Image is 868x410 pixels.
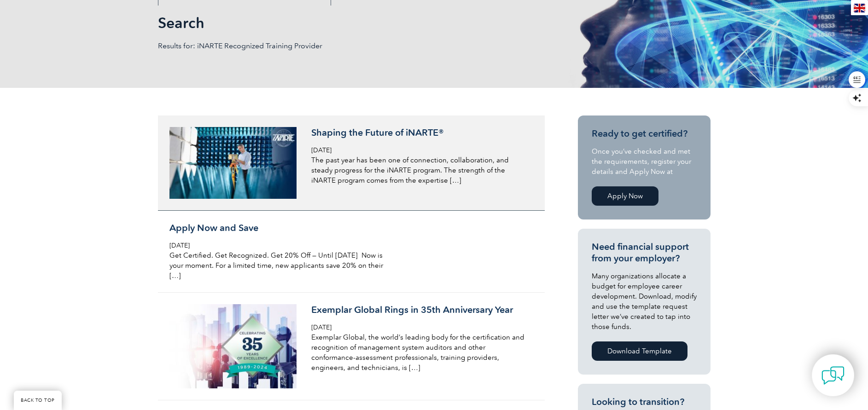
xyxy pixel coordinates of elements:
[158,41,434,51] p: Results for: iNARTE Recognized Training Provider
[592,341,687,361] a: Download Template
[821,364,845,387] img: contact-chat.png
[592,146,697,177] p: Once you’ve checked and met the requirements, register your details and Apply Now at
[311,146,332,154] span: [DATE]
[854,4,865,12] img: en
[169,242,190,249] span: [DATE]
[158,14,512,32] h1: Search
[311,323,332,331] span: [DATE]
[169,250,388,281] p: Get Certified. Get Recognized. Get 20% Off — Until [DATE] Now is your moment. For a limited time,...
[158,293,545,400] a: Exemplar Global Rings in 35th Anniversary Year [DATE] Exemplar Global, the world’s leading body f...
[311,332,530,373] p: Exemplar Global, the world’s leading body for the certification and recognition of management sys...
[169,127,297,199] img: Auditor-Online-image-640x360-640-x-416-px-300x169.jpg
[158,211,545,293] a: Apply Now and Save [DATE] Get Certified. Get Recognized. Get 20% Off — Until [DATE] Now is your m...
[311,127,530,139] h3: Shaping the Future of iNARTE®
[169,304,297,388] img: digital-badge-300x199.jpg
[592,271,697,332] p: Many organizations allocate a budget for employee career development. Download, modify and use th...
[592,241,697,264] h3: Need financial support from your employer?
[592,396,697,408] h3: Looking to transition?
[169,222,388,234] h3: Apply Now and Save
[158,115,545,211] a: Shaping the Future of iNARTE® [DATE] The past year has been one of connection, collaboration, and...
[311,304,530,316] h3: Exemplar Global Rings in 35th Anniversary Year
[311,155,530,185] p: The past year has been one of connection, collaboration, and steady progress for the iNARTE progr...
[14,391,62,410] a: BACK TO TOP
[592,128,697,139] h3: Ready to get certified?
[592,186,658,206] a: Apply Now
